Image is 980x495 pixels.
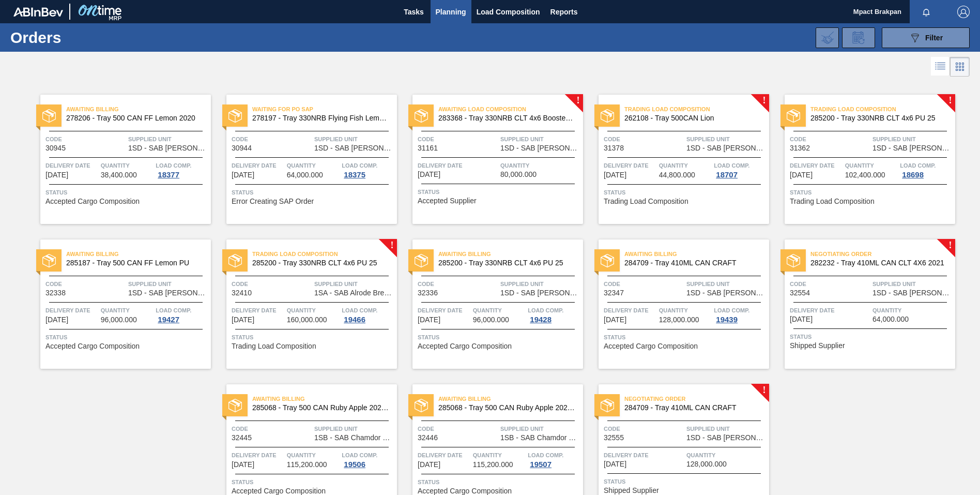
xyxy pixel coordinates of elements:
a: Load Comp.18698 [900,160,953,179]
a: Load Comp.18707 [714,160,767,179]
span: 285200 - Tray 330NRB CLT 4x6 PU 25 [438,259,575,267]
span: Delivery Date [604,305,656,316]
span: Accepted Cargo Composition [604,342,698,350]
a: Load Comp.19506 [342,450,394,469]
img: TNhmsLtSVTkK8tSr43FrP2fwEKptu5GPRR3wAAAABJRU5ErkJggg== [13,7,63,17]
span: Status [232,332,394,342]
img: status [415,399,428,412]
span: 32336 [418,289,438,297]
span: Delivery Date [604,450,684,460]
span: Reports [550,6,578,18]
a: statusAwaiting Billing284709 - Tray 410ML CAN CRAFTCode32347Supplied Unit1SD - SAB [PERSON_NAME]D... [583,239,769,369]
div: Order Review Request [842,27,875,48]
span: Quantity [287,305,340,316]
span: 285068 - Tray 500 CAN Ruby Apple 2020 4x6 PU [438,404,575,412]
span: 285068 - Tray 500 CAN Ruby Apple 2020 4x6 PU [252,404,389,412]
a: Load Comp.19428 [528,305,580,324]
span: 10/03/2025 [232,316,254,324]
span: Load Comp. [714,160,749,171]
span: Status [232,187,394,198]
div: 19428 [528,316,554,324]
a: !statusNegotiating Order282232 - Tray 410ML CAN CLT 4X6 2021Code32554Supplied Unit1SD - SAB [PERS... [769,239,955,369]
span: Awaiting Billing [252,394,397,404]
span: Status [45,187,208,198]
span: Supplied Unit [500,424,580,434]
span: Status [604,187,767,198]
img: status [228,109,242,123]
span: Load Comp. [900,160,936,171]
a: Load Comp.19466 [342,305,394,324]
span: 32445 [232,434,252,442]
span: 278206 - Tray 500 CAN FF Lemon 2020 [66,114,203,122]
span: 1SD - SAB Rosslyn Brewery [872,144,953,152]
a: !statusTrading Load Composition262108 - Tray 500CAN LionCode31378Supplied Unit1SD - SAB [PERSON_N... [583,95,769,224]
span: 32347 [604,289,624,297]
span: Status [418,332,580,342]
span: Status [418,187,580,197]
span: Accepted Cargo Composition [418,487,512,495]
span: Supplied Unit [686,134,767,144]
div: Card Vision [950,57,970,77]
span: 284709 - Tray 410ML CAN CRAFT [624,404,761,412]
span: Load Comp. [528,305,563,316]
span: Tasks [403,6,425,18]
span: 08/24/2025 [232,171,254,179]
a: statusWaiting for PO SAP278197 - Tray 330NRB Flying Fish Lemon (2020)Code30944Supplied Unit1SD - ... [211,95,397,224]
span: 64,000.000 [287,171,323,179]
span: 96,000.000 [473,316,509,324]
div: 18698 [900,171,926,179]
span: Quantity [101,160,154,171]
h1: Orders [10,32,164,43]
span: Load Comp. [156,305,191,316]
span: 102,400.000 [845,171,885,179]
span: Code [604,134,684,144]
span: 1SD - SAB Rosslyn Brewery [500,144,580,152]
span: 1SD - SAB Rosslyn Brewery [500,289,580,297]
span: Trading Load Composition [790,198,875,205]
img: status [228,399,242,412]
span: Supplied Unit [500,134,580,144]
span: Awaiting Load Composition [438,104,583,114]
span: 08/22/2025 [45,171,68,179]
a: Load Comp.19507 [528,450,580,469]
span: Load Comp. [342,305,377,316]
span: 115,200.000 [473,461,513,469]
span: Delivery Date [604,160,656,171]
img: status [601,254,614,267]
span: 10/03/2025 [418,316,440,324]
a: !statusTrading Load Composition285200 - Tray 330NRB CLT 4x6 PU 25Code31362Supplied Unit1SD - SAB ... [769,95,955,224]
span: Quantity [872,305,953,316]
div: 18377 [156,171,181,179]
span: Accepted Cargo Composition [232,487,326,495]
span: 282232 - Tray 410ML CAN CLT 4X6 2021 [810,259,947,267]
img: Logout [957,6,970,18]
span: 1SB - SAB Chamdor Brewery [500,434,580,442]
span: Delivery Date [790,160,843,171]
span: Shipped Supplier [604,487,659,494]
span: Error Creating SAP Order [232,198,314,205]
span: 1SD - SAB Rosslyn Brewery [686,289,767,297]
span: Status [790,187,953,198]
span: Quantity [473,450,526,460]
span: Supplied Unit [314,424,394,434]
span: 285187 - Tray 500 CAN FF Lemon PU [66,259,203,267]
span: Delivery Date [45,305,98,316]
img: status [601,399,614,412]
span: Trading Load Composition [252,249,397,259]
div: 19427 [156,316,181,324]
span: Supplied Unit [872,134,953,144]
div: 18375 [342,171,367,179]
span: 1SA - SAB Alrode Brewery [314,289,394,297]
span: Code [232,424,312,434]
span: Trading Load Composition [604,198,688,205]
span: Quantity [287,450,340,460]
span: 30945 [45,144,66,152]
span: Status [45,332,208,342]
span: Awaiting Billing [438,394,583,404]
span: Accepted Cargo Composition [45,342,140,350]
span: 115,200.000 [287,461,327,469]
a: statusAwaiting Billing285200 - Tray 330NRB CLT 4x6 PU 25Code32336Supplied Unit1SD - SAB [PERSON_N... [397,239,583,369]
span: 08/31/2025 [418,171,440,178]
div: List Vision [931,57,950,77]
span: Negotiating Order [810,249,955,259]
